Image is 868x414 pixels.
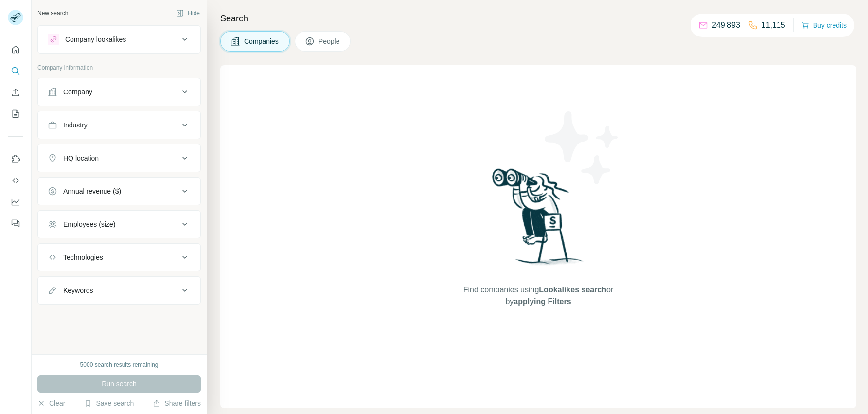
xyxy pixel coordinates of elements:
span: Lookalikes search [539,286,606,294]
div: Keywords [63,286,93,295]
button: Dashboard [8,193,23,211]
button: HQ location [38,146,200,170]
button: Company [38,80,200,104]
p: 249,893 [712,19,740,31]
span: applying Filters [514,297,571,306]
button: Search [8,62,23,80]
button: Clear [37,398,65,408]
button: Technologies [38,246,200,269]
div: Annual revenue ($) [63,186,121,196]
div: Employees (size) [63,219,115,229]
button: Hide [169,6,207,20]
img: Surfe Illustration - Stars [538,104,626,192]
div: Company [63,87,92,97]
span: Find companies using or by [461,284,616,307]
button: Industry [38,113,200,137]
span: People [319,36,341,46]
div: Company lookalikes [65,35,126,44]
div: Technologies [63,252,103,262]
p: 11,115 [762,19,785,31]
p: Company information [37,63,201,72]
button: Buy credits [801,18,847,32]
button: Annual revenue ($) [38,180,200,203]
button: Use Surfe on LinkedIn [8,150,23,168]
button: Keywords [38,279,200,302]
button: Quick start [8,41,23,58]
button: Use Surfe API [8,172,23,189]
button: My lists [8,105,23,123]
button: Enrich CSV [8,84,23,101]
div: HQ location [63,153,99,163]
button: Save search [84,398,134,408]
button: Company lookalikes [38,28,200,51]
button: Feedback [8,215,23,232]
h4: Search [220,12,856,25]
div: Industry [63,120,88,130]
button: Share filters [153,398,201,408]
div: New search [37,9,68,18]
img: Surfe Illustration - Woman searching with binoculars [488,166,589,274]
button: Employees (size) [38,213,200,236]
span: Companies [244,36,280,46]
div: 5000 search results remaining [80,360,159,369]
